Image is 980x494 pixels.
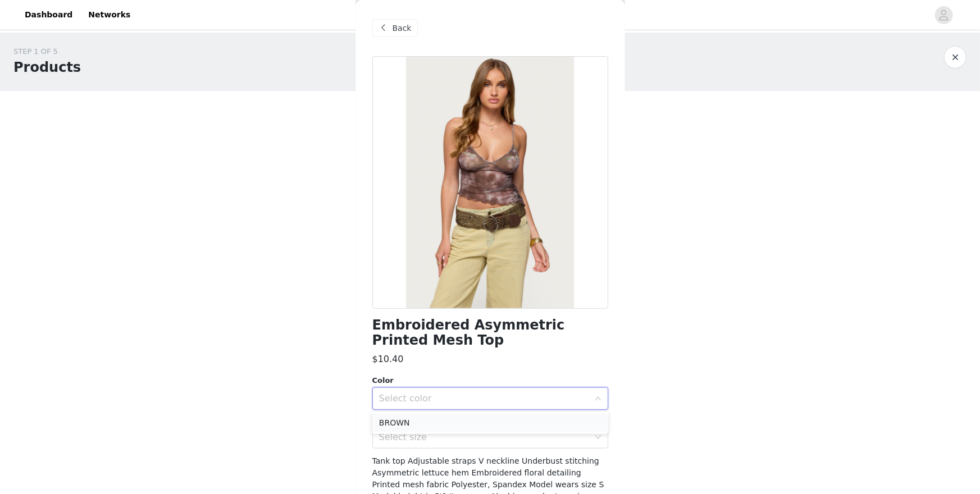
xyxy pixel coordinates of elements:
[379,432,589,443] div: Select size
[393,22,412,34] span: Back
[372,318,608,348] h1: Embroidered Asymmetric Printed Mesh Top
[372,353,404,366] h3: $10.40
[18,2,79,28] a: Dashboard
[81,2,137,28] a: Networks
[938,6,949,24] div: avatar
[595,395,601,403] i: icon: down
[372,375,608,386] div: Color
[372,414,608,432] li: BROWN
[13,57,81,77] h1: Products
[595,434,601,442] i: icon: down
[13,46,81,57] div: STEP 1 OF 5
[379,393,589,404] div: Select color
